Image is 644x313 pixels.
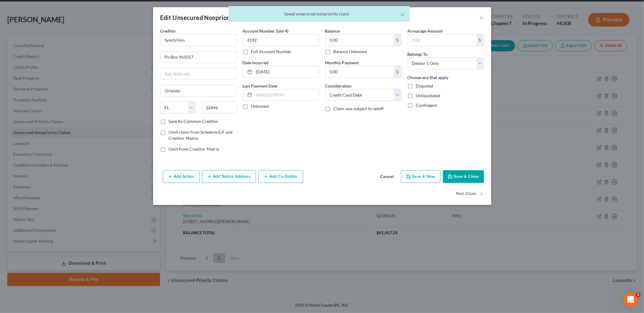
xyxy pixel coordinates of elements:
button: Save & New [401,170,441,183]
span: Omit from Creditor Matrix [169,146,219,152]
span: Contingent [416,103,437,108]
button: Cancel [376,171,399,183]
input: Apt, Suite, etc... [161,68,236,80]
span: Omit claim from Schedule E/F and Creditor Matrix [169,129,233,141]
div: $ [394,66,401,78]
input: MM/DD/YYYY [254,89,319,101]
input: XXXX [243,34,319,46]
label: Full Account Number [251,49,292,55]
div: $ [476,34,484,46]
label: Date Incurred [243,59,269,66]
span: Belongs To [408,52,428,57]
label: Monthly Payment [325,59,359,66]
label: Account Number (last 4) [243,28,289,34]
input: Enter address... [161,51,236,63]
button: Next Claim [456,188,484,200]
iframe: Intercom live chat [623,292,638,307]
span: Claim was subject to setoff [334,106,384,111]
input: 0.00 [325,66,394,78]
div: Saved unsecured nonpriority claim [233,11,405,17]
span: Creditor [160,28,176,34]
span: 1 [636,292,641,297]
input: 0.00 [408,34,476,46]
label: Balance Unknown [334,49,367,55]
span: Unliquidated [416,93,441,98]
label: Save As Common Creditor [169,118,219,124]
button: × [401,11,405,18]
input: Enter city... [161,85,236,96]
label: Unknown [251,103,269,109]
label: Last Payment Date [243,83,277,89]
label: Arrearage Amount [408,28,443,34]
label: Choose any that apply [408,74,449,81]
div: $ [394,34,401,46]
button: Save & Close [443,170,484,183]
input: Enter zip... [201,101,237,113]
input: 0.00 [325,34,394,46]
input: Search creditor by name... [160,34,237,46]
button: Add Co-Debtor [258,170,303,183]
button: Add Action [163,170,200,183]
button: Add Notice Address [202,170,256,183]
span: Disputed [416,83,433,88]
input: MM/DD/YYYY [254,66,319,78]
label: Consideration [325,83,352,89]
label: Balance [325,28,340,34]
